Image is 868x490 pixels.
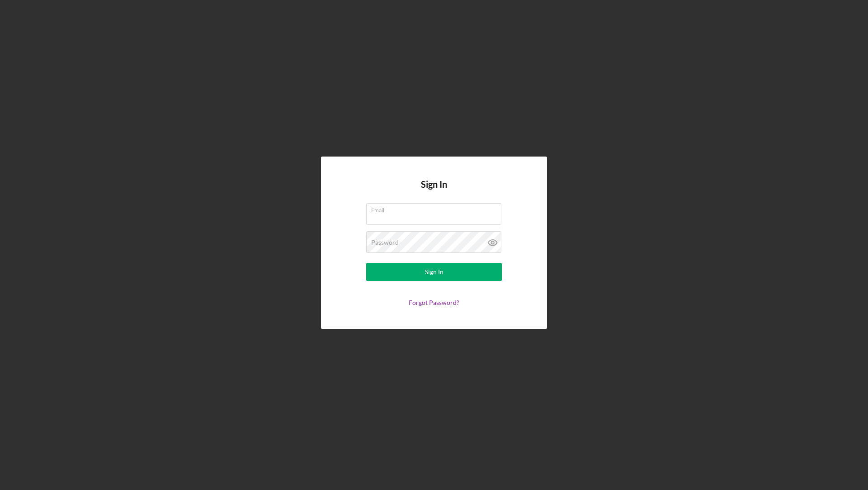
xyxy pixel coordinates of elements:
[371,204,501,214] label: Email
[409,299,459,306] a: Forgot Password?
[371,239,399,246] label: Password
[366,263,502,281] button: Sign In
[425,263,443,281] div: Sign In
[421,179,447,203] h4: Sign In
